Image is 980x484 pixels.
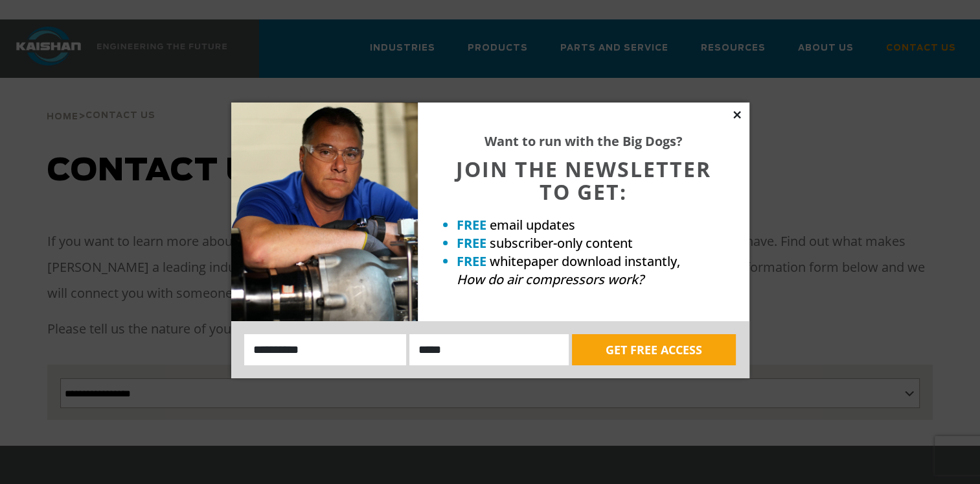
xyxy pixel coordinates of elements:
strong: FREE [457,216,486,234]
span: JOIN THE NEWSLETTER TO GET: [456,155,711,206]
input: Email [409,334,569,365]
button: Close [731,109,743,121]
span: subscriber-only content [490,234,633,252]
strong: Want to run with the Big Dogs? [484,132,683,150]
span: whitepaper download instantly, [490,252,680,270]
strong: FREE [457,252,486,270]
span: email updates [490,216,575,234]
button: GET FREE ACCESS [572,334,736,365]
input: Name: [244,334,407,365]
strong: FREE [457,234,486,252]
em: How do air compressors work? [457,271,644,288]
